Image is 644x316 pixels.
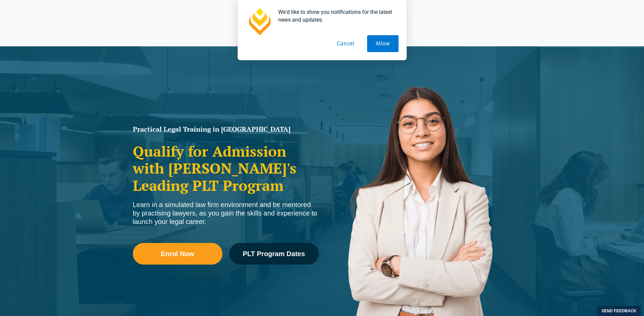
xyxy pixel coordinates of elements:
a: Enrol Now [133,243,222,265]
span: Enrol Now [161,250,194,257]
div: We'd like to show you notifications for the latest news and updates. [273,8,399,24]
div: Learn in a simulated law firm environment and be mentored by practising lawyers, as you gain the ... [133,201,319,226]
h2: Qualify for Admission with [PERSON_NAME]'s Leading PLT Program [133,143,319,194]
button: Cancel [328,35,363,52]
h1: Practical Legal Training in [GEOGRAPHIC_DATA] [133,126,319,133]
span: PLT Program Dates [243,250,305,257]
img: notification icon [246,8,273,35]
button: Allow [367,35,399,52]
a: PLT Program Dates [229,243,319,265]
